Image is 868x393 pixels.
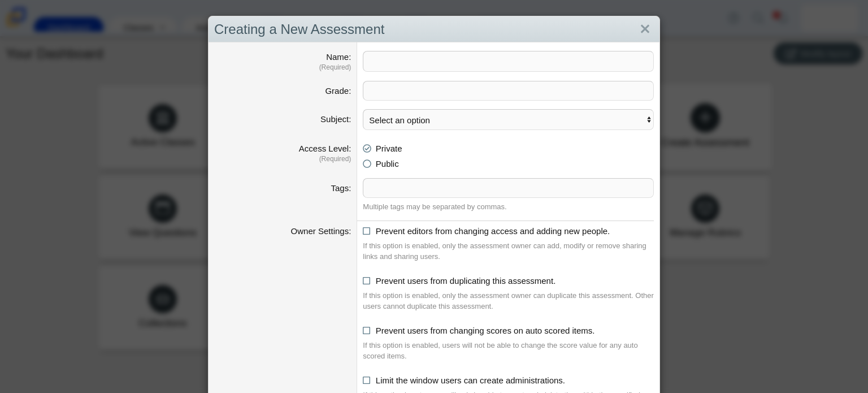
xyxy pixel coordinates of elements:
div: If this option is enabled, only the assessment owner can duplicate this assessment. Other users c... [363,290,654,312]
span: Limit the window users can create administrations. [376,375,565,385]
span: Prevent users from changing scores on auto scored items. [376,326,595,335]
label: Subject [320,114,351,124]
label: Name [326,52,351,62]
a: Close [636,20,654,39]
div: Multiple tags may be separated by commas. [363,201,654,213]
span: Public [376,159,399,169]
div: If this option is enabled, users will not be able to change the score value for any auto scored i... [363,340,654,362]
span: Private [376,144,402,153]
span: Prevent editors from changing access and adding new people. [376,226,610,236]
label: Tags [331,183,351,193]
dfn: (Required) [214,63,351,72]
dfn: (Required) [214,154,351,164]
label: Access Level [299,144,351,153]
label: Grade [325,86,351,96]
div: If this option is enabled, only the assessment owner can add, modify or remove sharing links and ... [363,240,654,262]
tags: ​ [363,178,654,198]
tags: ​ [363,81,654,101]
div: Creating a New Assessment [209,16,659,43]
label: Owner Settings [291,226,351,236]
span: Prevent users from duplicating this assessment. [376,276,555,286]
